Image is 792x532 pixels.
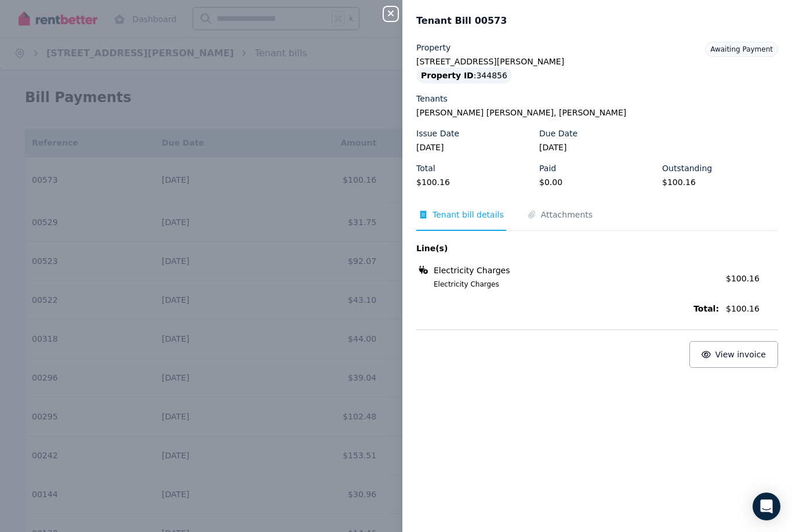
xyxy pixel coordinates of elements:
div: Open Intercom Messenger [753,493,780,520]
button: View invoice [689,341,778,368]
legend: [DATE] [539,142,655,153]
legend: [DATE] [416,142,532,153]
span: Property ID [421,70,474,81]
span: Tenant Bill 00573 [416,14,507,28]
span: Line(s) [416,243,719,254]
span: Electricity Charges [434,265,510,276]
legend: $100.16 [416,176,532,188]
label: Issue Date [416,128,459,139]
label: Total [416,162,435,174]
label: Tenants [416,93,448,104]
legend: $0.00 [539,176,655,188]
span: Tenant bill details [433,209,504,220]
span: Electricity Charges [420,280,719,289]
nav: Tabs [416,209,778,231]
label: Property [416,42,451,53]
span: $100.16 [726,303,778,314]
legend: $100.16 [662,176,778,188]
label: Paid [539,162,556,174]
label: Due Date [539,128,577,139]
span: Attachments [541,209,593,220]
span: View invoice [715,350,766,359]
span: $100.16 [726,274,760,283]
legend: [STREET_ADDRESS][PERSON_NAME] [416,56,778,67]
legend: [PERSON_NAME] [PERSON_NAME], [PERSON_NAME] [416,107,778,118]
span: Total: [416,303,719,314]
label: Outstanding [662,162,712,174]
div: : 344856 [416,67,512,84]
span: Awaiting Payment [710,45,773,53]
